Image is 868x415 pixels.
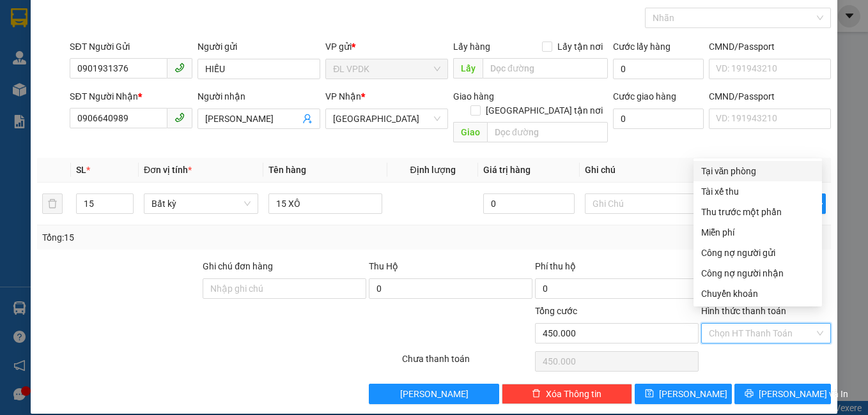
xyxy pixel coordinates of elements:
div: CMND/Passport [709,40,832,54]
div: Người nhận [198,89,320,103]
span: SL [76,165,86,175]
button: save[PERSON_NAME] [635,384,732,404]
b: Phúc An Express [16,82,66,165]
div: Cước gửi hàng sẽ được ghi vào công nợ của người nhận [694,263,822,283]
span: Thu Hộ [369,261,398,271]
input: VD: Bàn, Ghế [268,193,383,214]
div: SĐT Người Nhận [70,89,192,103]
span: Định lượng [410,165,456,175]
div: Chưa thanh toán [401,352,534,374]
span: save [645,389,654,399]
span: [PERSON_NAME] [400,387,469,401]
img: logo.jpg [16,16,80,80]
div: Công nợ người gửi [701,246,814,260]
div: Chuyển khoản [701,287,814,301]
span: printer [745,389,754,399]
div: Phí thu hộ [535,259,699,278]
label: Cước lấy hàng [613,41,670,52]
label: Ghi chú đơn hàng [203,261,273,271]
b: Gửi khách hàng [79,19,127,79]
img: logo.jpg [139,16,169,47]
button: deleteXóa Thông tin [502,384,632,404]
input: Cước lấy hàng [613,59,704,79]
button: printer[PERSON_NAME] và In [734,384,832,404]
input: Dọc đường [483,58,608,79]
input: 0 [483,193,575,214]
div: Thu trước một phần [701,205,814,219]
span: [PERSON_NAME] và In [759,387,848,401]
li: (c) 2017 [107,61,176,77]
th: Ghi chú [580,158,704,183]
div: Người gửi [198,40,320,54]
div: Tài xế thu [701,185,814,199]
span: Đơn vị tính [144,165,192,175]
div: SĐT Người Gửi [70,40,192,54]
span: ĐL Quận 1 [333,109,440,128]
input: Cước giao hàng [613,109,704,129]
span: Giao [453,122,487,142]
span: Xóa Thông tin [546,387,601,401]
label: Cước giao hàng [613,91,676,102]
span: Tổng cước [535,306,577,316]
input: Ghi chú đơn hàng [203,278,366,299]
span: ĐL VPDK [333,59,440,79]
label: Hình thức thanh toán [701,306,786,316]
div: Tại văn phòng [701,164,814,178]
span: Bất kỳ [151,194,251,213]
span: VP Nhận [325,91,361,102]
span: phone [174,112,185,123]
input: Dọc đường [487,122,608,142]
span: Lấy [453,58,483,79]
span: delete [532,389,541,399]
button: [PERSON_NAME] [369,384,499,404]
div: Công nợ người nhận [701,266,814,280]
input: Ghi Chú [585,193,699,214]
span: Lấy hàng [453,41,490,52]
div: CMND/Passport [709,89,832,103]
div: Cước gửi hàng sẽ được ghi vào công nợ của người gửi [694,243,822,263]
div: Tổng: 15 [42,230,336,245]
span: phone [174,63,185,73]
span: Giao hàng [453,91,494,102]
button: delete [42,193,63,214]
b: [DOMAIN_NAME] [107,49,176,59]
span: user-add [302,114,313,124]
span: Giá trị hàng [483,165,531,175]
span: [GEOGRAPHIC_DATA] tận nơi [481,103,608,117]
div: VP gửi [325,40,448,54]
span: Tên hàng [268,165,306,175]
span: Lấy tận nơi [552,40,608,54]
div: Miễn phí [701,225,814,239]
span: [PERSON_NAME] [659,387,727,401]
